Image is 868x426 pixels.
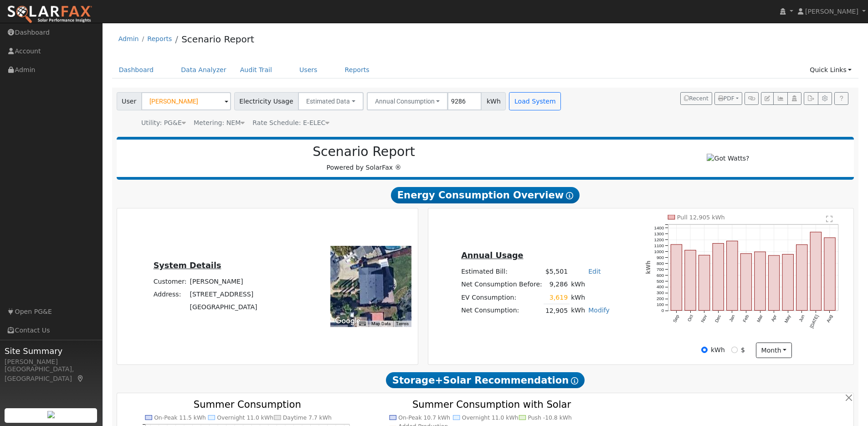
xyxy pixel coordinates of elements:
[714,92,742,105] button: PDF
[181,34,254,45] a: Scenario Report
[787,92,801,105] button: Login As
[152,288,188,301] td: Address:
[809,314,820,329] text: [DATE]
[154,261,221,270] u: System Details
[481,92,506,110] span: kWh
[188,275,259,288] td: [PERSON_NAME]
[745,92,759,105] button: Generate Report Link
[784,314,792,324] text: May
[741,345,745,355] label: $
[645,261,652,274] text: kWh
[782,254,793,310] rect: onclick=""
[796,244,807,310] rect: onclick=""
[742,314,750,323] text: Feb
[727,241,738,310] rect: onclick=""
[713,244,724,311] rect: onclick=""
[398,415,450,421] text: On-Peak 10.7 kWh
[761,92,774,105] button: Edit User
[810,232,821,311] rect: onclick=""
[47,411,55,418] img: retrieve
[805,8,858,15] span: [PERSON_NAME]
[834,92,848,105] a: Help Link
[657,302,664,307] text: 100
[818,92,832,105] button: Settings
[333,315,363,327] img: Google
[654,231,664,236] text: 1300
[147,35,172,42] a: Reports
[396,321,409,326] a: Terms (opens in new tab)
[391,187,580,203] span: Energy Consumption Overview
[194,118,245,128] div: Metering: NEM
[460,265,544,278] td: Estimated Bill:
[338,62,376,78] a: Reports
[544,278,569,291] td: 9,286
[570,291,587,304] td: kWh
[740,254,751,311] rect: onclick=""
[657,290,664,295] text: 300
[677,214,725,221] text: Pull 12,905 kWh
[570,304,587,317] td: kWh
[756,343,792,358] button: month
[711,345,725,355] label: kWh
[234,92,298,110] span: Electricity Usage
[117,92,142,110] span: User
[654,237,664,242] text: 1200
[252,119,329,126] span: Alias: HEV2A
[5,345,98,357] span: Site Summary
[588,307,610,314] a: Modify
[755,252,765,311] rect: onclick=""
[657,255,664,260] text: 900
[7,5,92,24] img: SolarFax
[700,314,708,323] text: Nov
[528,415,572,421] text: Push -10.8 kWh
[461,251,523,260] u: Annual Usage
[283,415,332,421] text: Daytime 7.7 kWh
[756,314,764,323] text: Mar
[657,267,664,272] text: 700
[699,255,710,310] rect: onclick=""
[194,399,301,410] text: Summer Consumption
[386,372,585,389] span: Storage+Solar Recommendation
[293,62,324,78] a: Users
[671,244,682,311] rect: onclick=""
[544,265,569,278] td: $5,501
[570,278,611,291] td: kWh
[118,35,139,42] a: Admin
[460,278,544,291] td: Net Consumption Before:
[188,288,259,301] td: [STREET_ADDRESS]
[826,314,833,323] text: Aug
[188,301,259,314] td: [GEOGRAPHIC_DATA]
[714,314,722,323] text: Dec
[462,415,519,421] text: Overnight 11.0 kWh
[657,284,664,289] text: 400
[566,192,573,199] i: Show Help
[803,62,858,78] a: Quick Links
[5,357,98,367] div: [PERSON_NAME]
[657,279,664,284] text: 500
[217,415,273,421] text: Overnight 11.0 kWh
[718,95,734,102] span: PDF
[152,275,188,288] td: Customer:
[773,92,787,105] button: Multi-Series Graph
[367,92,448,110] button: Annual Consumption
[685,250,696,310] rect: onclick=""
[728,314,736,322] text: Jan
[707,154,749,163] img: Got Watts?
[657,273,664,278] text: 600
[672,314,680,323] text: Sep
[141,118,186,128] div: Utility: PG&E
[680,92,712,105] button: Recent
[804,92,818,105] button: Export Interval Data
[544,304,569,317] td: 12,905
[544,291,569,304] td: 3,619
[824,238,835,311] rect: onclick=""
[77,375,85,382] a: Map
[657,261,664,266] text: 800
[654,243,664,248] text: 1100
[798,314,806,322] text: Jun
[654,249,664,254] text: 1000
[687,314,694,322] text: Oct
[826,215,832,223] text: 
[112,62,161,78] a: Dashboard
[571,377,578,384] i: Show Help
